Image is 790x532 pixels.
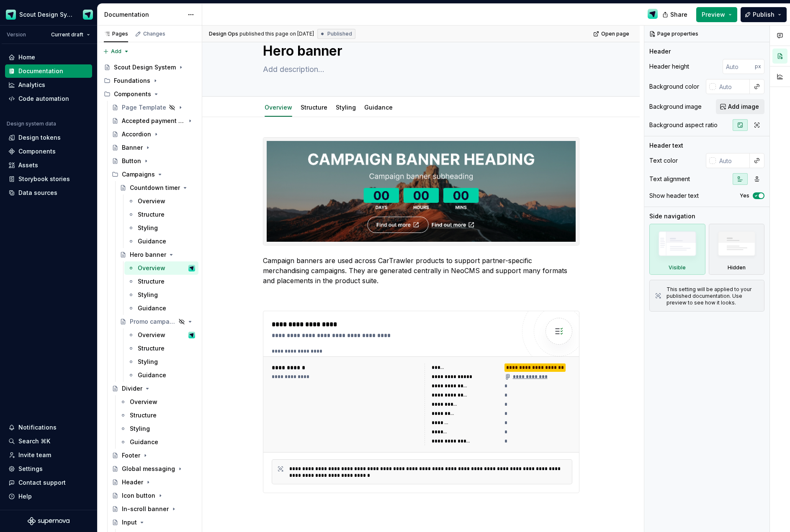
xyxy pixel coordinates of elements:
div: Structure [130,411,157,419]
div: Hero banner [130,251,166,259]
div: Styling [130,425,150,433]
button: Publish [741,7,787,22]
div: Accordion [122,130,151,138]
div: Overview [261,98,296,116]
a: Page Template [108,101,198,114]
div: Header [122,478,143,486]
a: Overview [124,194,198,208]
button: Add image [716,99,764,114]
p: px [755,63,761,70]
div: Banner [122,143,143,152]
a: Guidance [124,235,198,248]
div: Styling [138,358,158,366]
div: Design system data [7,120,56,127]
a: Components [5,145,92,158]
div: Structure [138,277,165,286]
div: Structure [138,210,165,219]
a: Countdown timer [116,181,198,194]
span: Preview [702,10,725,19]
img: Design Ops [83,10,93,20]
button: Scout Design SystemDesign Ops [2,5,95,23]
div: Background color [649,82,699,91]
div: Header height [649,62,689,71]
div: Styling [332,98,359,116]
div: Input [122,518,137,527]
a: OverviewDesign Ops [124,261,198,275]
textarea: Hero banner [261,41,578,61]
a: Structure [124,342,198,355]
svg: Supernova Logo [28,517,69,525]
a: OverviewDesign Ops [124,328,198,342]
div: Foundations [100,74,198,87]
a: Banner [108,141,198,154]
div: Home [18,53,35,61]
span: Add [111,48,121,55]
div: Show header text [649,192,699,200]
div: Icon button [122,491,155,500]
a: Header [108,476,198,489]
a: Settings [5,462,92,476]
div: Text color [649,156,678,165]
div: Design tokens [18,133,61,142]
a: Accepted payment types [108,114,198,128]
div: Overview [138,331,165,339]
a: Structure [124,208,198,221]
div: published this page on [DATE] [239,31,314,37]
a: Button [108,154,198,168]
input: Auto [716,79,750,94]
div: Invite team [18,451,51,459]
div: Pages [104,31,128,37]
div: Scout Design System [19,10,73,19]
div: Global messaging [122,465,175,473]
a: Styling [124,221,198,235]
input: Auto [723,59,755,74]
a: Structure [116,409,198,422]
a: Guidance [124,368,198,382]
div: Hidden [728,264,746,271]
img: Design Ops [188,332,195,338]
a: Hero banner [116,248,198,261]
div: Side navigation [649,212,695,220]
div: Styling [138,291,158,299]
div: Guidance [138,371,166,379]
div: Help [18,492,32,501]
div: Background image [649,102,702,111]
a: Overview [116,395,198,409]
a: Styling [124,288,198,302]
a: Footer [108,449,198,462]
button: Contact support [5,476,92,489]
div: Campaigns [122,170,155,179]
span: Design Ops [209,31,238,37]
a: Design tokens [5,131,92,144]
a: Input [108,516,198,529]
a: Divider [108,382,198,395]
div: Code automation [18,95,69,103]
p: Campaign banners are used across CarTrawler products to support partner-specific merchandising ca... [263,256,579,286]
div: Guidance [138,304,166,312]
div: Styling [138,224,158,232]
div: Version [7,31,26,38]
button: Notifications [5,421,92,434]
a: Documentation [5,64,92,78]
div: Settings [18,465,43,473]
a: Scout Design System [100,61,198,74]
div: Guidance [138,237,166,246]
a: Guidance [116,435,198,449]
div: Components [18,147,56,156]
a: Styling [336,104,356,111]
a: Styling [116,422,198,435]
div: Components [114,90,151,98]
label: Yes [740,192,749,199]
div: Promo campaign banner [130,317,176,326]
div: Campaigns [108,168,198,181]
a: Open page [591,28,633,40]
div: Documentation [18,67,63,75]
div: Search ⌘K [18,437,50,445]
a: Storybook stories [5,172,92,186]
div: Overview [138,264,165,272]
div: Structure [138,344,165,353]
a: Assets [5,159,92,172]
div: Storybook stories [18,175,70,183]
span: Current draft [51,31,83,38]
